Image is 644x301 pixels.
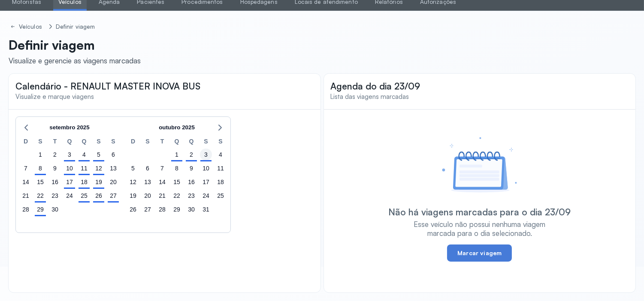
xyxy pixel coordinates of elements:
div: sexta-feira, 31 de out. de 2025 [200,203,212,215]
div: quinta-feira, 11 de set. de 2025 [78,162,90,174]
div: domingo, 12 de out. de 2025 [127,176,139,188]
div: domingo, 21 de set. de 2025 [20,190,32,202]
div: quarta-feira, 29 de out. de 2025 [171,203,183,215]
div: sexta-feira, 12 de set. de 2025 [93,162,105,174]
div: sexta-feira, 5 de set. de 2025 [93,149,105,161]
div: sexta-feira, 17 de out. de 2025 [200,176,212,188]
div: terça-feira, 23 de set. de 2025 [49,190,61,202]
button: outubro 2025 [155,121,198,134]
div: Esse veículo não possui nenhuma viagem marcada para o dia selecionado. [409,220,550,238]
div: Q [77,137,91,148]
div: quarta-feira, 22 de out. de 2025 [171,190,183,202]
div: sexta-feira, 26 de set. de 2025 [93,190,105,202]
div: sábado, 20 de set. de 2025 [107,176,119,188]
button: Marcar viagem [447,244,512,262]
span: Lista das viagens marcadas [331,92,409,101]
div: S [199,137,213,148]
div: segunda-feira, 1 de set. de 2025 [34,149,46,161]
div: quinta-feira, 18 de set. de 2025 [78,176,90,188]
div: quarta-feira, 8 de out. de 2025 [171,162,183,174]
div: Q [62,137,77,148]
div: quinta-feira, 4 de set. de 2025 [78,149,90,161]
div: sábado, 25 de out. de 2025 [215,190,227,202]
div: quarta-feira, 1 de out. de 2025 [171,149,183,161]
div: quarta-feira, 3 de set. de 2025 [63,149,76,161]
div: D [126,137,140,148]
div: Não há viagens marcadas para o dia 23/09 [388,206,571,218]
div: segunda-feira, 29 de set. de 2025 [34,203,46,215]
span: setembro 2025 [49,121,89,134]
div: quinta-feira, 23 de out. de 2025 [185,190,197,202]
div: S [91,137,106,148]
div: quarta-feira, 15 de out. de 2025 [171,176,183,188]
div: T [155,137,169,148]
div: sexta-feira, 3 de out. de 2025 [200,149,212,161]
div: D [18,137,33,148]
div: sexta-feira, 19 de set. de 2025 [93,176,105,188]
div: quinta-feira, 16 de out. de 2025 [185,176,197,188]
div: quinta-feira, 30 de out. de 2025 [185,203,197,215]
div: segunda-feira, 6 de out. de 2025 [142,162,154,174]
div: terça-feira, 7 de out. de 2025 [156,162,168,174]
div: Q [169,137,184,148]
div: sábado, 13 de set. de 2025 [107,162,119,174]
div: segunda-feira, 20 de out. de 2025 [142,190,154,202]
div: domingo, 26 de out. de 2025 [127,203,139,215]
a: Veículos [9,21,45,32]
div: Q [184,137,199,148]
p: Definir viagem [9,37,141,53]
div: domingo, 19 de out. de 2025 [127,190,139,202]
div: T [48,137,62,148]
div: quinta-feira, 2 de out. de 2025 [185,149,197,161]
div: Visualize e gerencie as viagens marcadas [9,56,141,65]
div: terça-feira, 16 de set. de 2025 [49,176,61,188]
span: Visualize e marque viagens [15,92,94,101]
div: domingo, 7 de set. de 2025 [20,162,32,174]
div: segunda-feira, 22 de set. de 2025 [34,190,46,202]
div: segunda-feira, 15 de set. de 2025 [34,176,46,188]
div: terça-feira, 9 de set. de 2025 [49,162,61,174]
div: sábado, 11 de out. de 2025 [215,162,227,174]
div: domingo, 5 de out. de 2025 [127,162,139,174]
div: segunda-feira, 8 de set. de 2025 [34,162,46,174]
div: sexta-feira, 24 de out. de 2025 [200,190,212,202]
a: Definir viagem [54,21,97,32]
button: setembro 2025 [46,121,93,134]
div: quarta-feira, 24 de set. de 2025 [63,190,76,202]
div: terça-feira, 30 de set. de 2025 [49,203,61,215]
div: quinta-feira, 25 de set. de 2025 [78,190,90,202]
div: S [213,137,228,148]
div: terça-feira, 2 de set. de 2025 [49,149,61,161]
div: domingo, 14 de set. de 2025 [20,176,32,188]
div: quinta-feira, 9 de out. de 2025 [185,162,197,174]
span: outubro 2025 [159,121,195,134]
div: S [106,137,121,148]
div: S [33,137,48,148]
div: sábado, 6 de set. de 2025 [107,149,119,161]
span: Calendário - RENAULT MASTER INOVA BUS [15,80,200,92]
img: Imagem de que indica que não há viagens marcadas [442,137,517,193]
span: Agenda do dia 23/09 [331,80,420,92]
div: segunda-feira, 13 de out. de 2025 [142,176,154,188]
div: sexta-feira, 10 de out. de 2025 [200,162,212,174]
div: quarta-feira, 10 de set. de 2025 [63,162,76,174]
div: terça-feira, 21 de out. de 2025 [156,190,168,202]
div: sábado, 18 de out. de 2025 [215,176,227,188]
div: Veículos [19,23,44,30]
div: sábado, 4 de out. de 2025 [215,149,227,161]
div: Definir viagem [56,23,95,30]
div: terça-feira, 28 de out. de 2025 [156,203,168,215]
div: domingo, 28 de set. de 2025 [20,203,32,215]
div: sábado, 27 de set. de 2025 [107,190,119,202]
div: quarta-feira, 17 de set. de 2025 [63,176,76,188]
div: S [140,137,155,148]
div: terça-feira, 14 de out. de 2025 [156,176,168,188]
div: segunda-feira, 27 de out. de 2025 [142,203,154,215]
